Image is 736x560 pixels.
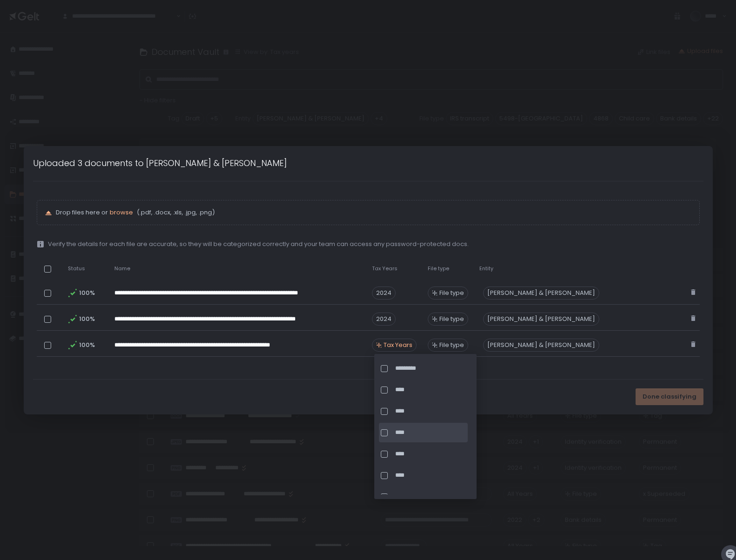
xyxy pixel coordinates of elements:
span: File type [428,265,449,272]
span: (.pdf, .docx, .xls, .jpg, .png) [135,208,215,217]
h1: Uploaded 3 documents to [PERSON_NAME] & [PERSON_NAME] [33,157,287,169]
div: [PERSON_NAME] & [PERSON_NAME] [483,287,599,300]
span: 100% [79,289,94,297]
span: Status [68,265,85,272]
span: 100% [79,341,94,349]
div: [PERSON_NAME] & [PERSON_NAME] [483,339,599,352]
span: Name [114,265,130,272]
span: browse [110,208,133,217]
span: 2024 [372,313,396,326]
button: browse [110,208,133,217]
div: [PERSON_NAME] & [PERSON_NAME] [483,313,599,326]
span: Tax Years [384,341,412,349]
span: Tax Years [372,265,398,272]
span: File type [439,289,464,297]
span: File type [439,315,464,323]
span: File type [439,341,464,349]
span: 2024 [372,287,396,300]
span: Verify the details for each file are accurate, so they will be categorized correctly and your tea... [48,240,469,248]
span: 100% [79,315,94,323]
span: Entity [479,265,493,272]
p: Drop files here or [56,208,692,217]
